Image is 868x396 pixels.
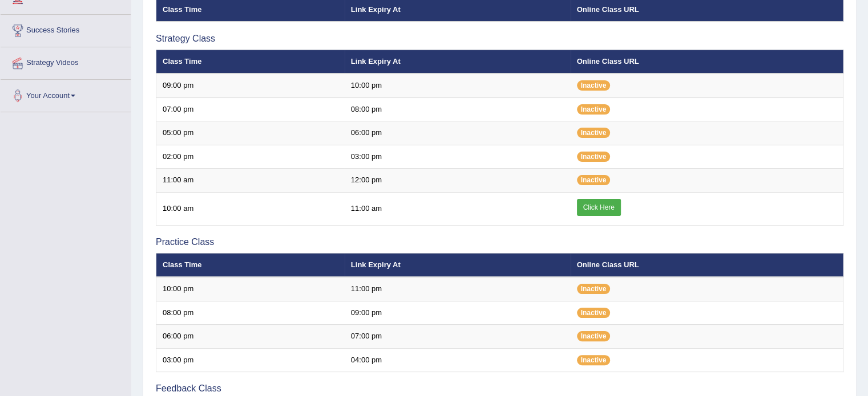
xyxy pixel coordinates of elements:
td: 02:00 pm [156,145,345,169]
span: Inactive [577,80,611,91]
span: Inactive [577,355,611,365]
h3: Strategy Class [156,34,843,44]
td: 08:00 pm [345,97,571,121]
span: Inactive [577,104,611,115]
th: Link Expiry At [345,50,571,74]
th: Online Class URL [571,253,843,277]
th: Class Time [156,50,345,74]
span: Inactive [577,152,611,162]
span: Inactive [577,128,611,138]
a: Success Stories [1,15,131,43]
td: 03:00 pm [345,145,571,169]
td: 11:00 am [345,193,571,226]
td: 05:00 pm [156,121,345,145]
td: 10:00 am [156,193,345,226]
td: 12:00 pm [345,169,571,193]
td: 11:00 am [156,169,345,193]
td: 04:00 pm [345,348,571,372]
td: 03:00 pm [156,348,345,372]
td: 07:00 pm [345,325,571,349]
a: Your Account [1,80,131,108]
td: 10:00 pm [345,74,571,97]
a: Strategy Videos [1,47,131,76]
td: 09:00 pm [345,301,571,325]
h3: Feedback Class [156,383,843,394]
td: 06:00 pm [156,325,345,349]
td: 06:00 pm [345,121,571,145]
th: Link Expiry At [345,253,571,277]
td: 07:00 pm [156,97,345,121]
td: 09:00 pm [156,74,345,97]
h3: Practice Class [156,237,843,247]
th: Online Class URL [571,50,843,74]
span: Inactive [577,175,611,185]
a: Click Here [577,199,621,216]
span: Inactive [577,308,611,318]
td: 11:00 pm [345,277,571,301]
th: Class Time [156,253,345,277]
span: Inactive [577,284,611,294]
td: 08:00 pm [156,301,345,325]
span: Inactive [577,331,611,341]
td: 10:00 pm [156,277,345,301]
